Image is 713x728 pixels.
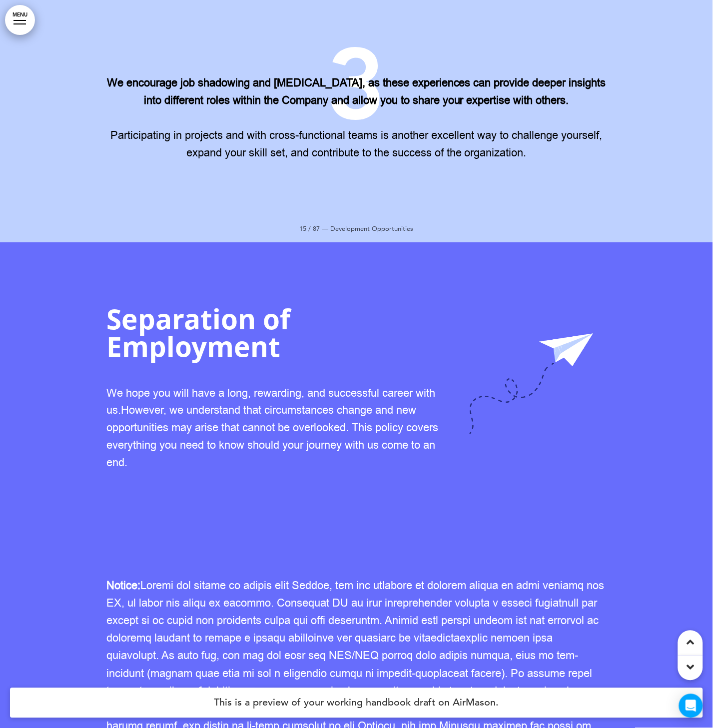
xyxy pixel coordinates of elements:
[107,75,606,108] strong: We encourage job shadowing and [MEDICAL_DATA], as these experiences can provide deeper insights i...
[107,579,141,594] strong: Notice:
[322,224,329,232] span: —
[5,5,35,35] a: MENU
[300,224,320,232] span: 15 / 87
[331,224,414,232] span: Development Opportunities
[679,694,703,718] div: Open Intercom Messenger
[107,34,607,134] span: 3
[107,127,607,162] p: Participating in projects and with cross-functional teams is another excellent way to challenge y...
[107,386,436,418] span: We hope you will have a long, rewarding, and successful career with us.
[10,688,703,718] h4: This is a preview of your working handbook draft on AirMason.
[107,300,291,365] span: Separation of Employment
[457,305,607,455] img: 1750930389515-21SeparationofEmployment.png
[107,403,439,471] span: However, we understand that circumstances change and new opportunities may arise that cannot be o...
